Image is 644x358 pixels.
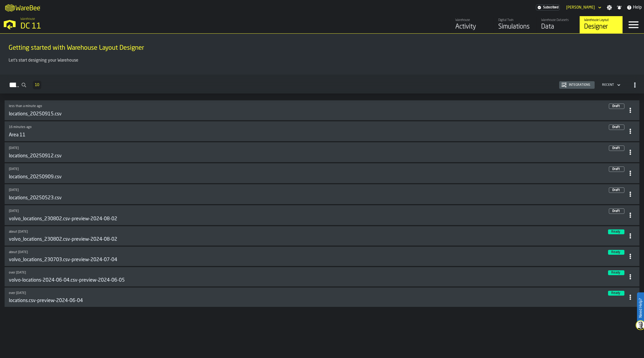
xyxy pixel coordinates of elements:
div: Designer [584,23,618,31]
div: status-3 2 [608,270,624,275]
div: DropdownMenuValue-Kim Jonsson [564,4,602,11]
div: status-3 2 [608,229,624,234]
h3: volvo_locations_230802.csv-preview-2024-08-02 [9,236,117,242]
h3: volvo_locations_230703.csv-preview-2024-07-04 [9,257,117,263]
div: Activity [455,23,489,31]
a: link-to-/wh/i/2e91095d-d0fa-471d-87cf-b9f7f81665fc/designer [580,16,623,33]
span: Help [633,4,642,11]
h3: volvo-locations-2024-06-04.csv-preview-2024-06-05 [9,277,125,283]
label: button-toggle-Settings [605,5,614,10]
span: Draft [612,189,620,192]
span: Draft [612,168,620,171]
div: Warehouse [455,18,489,22]
a: link-to-/wh/i/2e91095d-d0fa-471d-87cf-b9f7f81665fc/feed/ [451,16,494,33]
div: status-3 2 [608,291,624,296]
span: Draft [612,126,620,129]
div: status-0 2 [609,104,624,109]
span: 10 [35,83,39,87]
div: Updated: 9/12/2025, 12:55:09 PM Created: 9/9/2025, 12:57:26 PM [9,167,309,171]
label: button-toggle-Help [624,4,644,11]
div: status-0 2 [609,187,624,193]
div: Digital Twin [498,18,532,22]
div: DropdownMenuValue-4 [600,82,621,88]
div: DropdownMenuValue-4 [602,83,614,87]
div: Menu Subscription [536,5,560,10]
h3: volvo_locations_230802.csv-preview-2024-08-02 [9,216,117,222]
div: Simulations [498,23,532,31]
div: Updated: 9/15/2025, 2:36:46 PM Created: 5/23/2025, 8:08:14 AM [9,125,309,129]
div: Updated: 2/14/2025, 10:13:36 AM Created: 7/4/2024, 8:49:17 AM [9,209,309,213]
h3: locations_20250523.csv [9,195,62,201]
a: link-to-/wh/i/2e91095d-d0fa-471d-87cf-b9f7f81665fc/import/layout/97daaf61-11e2-4a77-bd0c-916a90e0... [9,146,625,159]
div: status-0 2 [609,166,624,172]
a: link-to-/wh/i/2e91095d-d0fa-471d-87cf-b9f7f81665fc/layouts/ce0b3ceb-dd5d-4ef8-93d3-3ff9128e26d7 [9,291,625,304]
button: button-Integrations [559,81,595,89]
h3: locations_20250912.csv [9,153,62,159]
a: link-to-/wh/i/2e91095d-d0fa-471d-87cf-b9f7f81665fc/import/layout/09037675-a1a2-4467-9dfb-e5f5d723... [9,166,625,180]
div: status-0 2 [609,125,624,130]
div: Updated: 7/4/2024, 10:50:50 AM Created: 7/4/2024, 10:48:14 AM [9,250,309,254]
p: Let's start designing your Warehouse [9,57,635,64]
div: status-0 2 [609,146,624,151]
div: DropdownMenuValue-Kim Jonsson [566,5,595,10]
a: link-to-/wh/i/2e91095d-d0fa-471d-87cf-b9f7f81665fc/layouts/a606e553-30c8-4c70-a532-e1a1871b1c72 [9,270,625,283]
span: Getting started with Warehouse Layout Designer [9,44,144,52]
label: Need Help? [638,293,643,323]
div: Warehouse Layout [584,18,618,22]
span: Ready [611,271,620,274]
div: Updated: 9/12/2025, 9:11:56 AM Created: 5/23/2025, 8:20:17 AM [9,188,309,192]
div: ButtonLoadMore-Load More-Prev-First-Last [31,81,43,89]
div: Updated: 6/4/2024, 1:17:20 PM Created: 6/4/2024, 1:14:17 PM [9,291,309,295]
span: Draft [612,105,620,108]
span: Ready [611,230,620,233]
div: Updated: 9/12/2025, 4:21:28 PM Created: 9/12/2025, 2:06:43 PM [9,146,309,150]
span: Draft [612,147,620,150]
label: button-toggle-Menu [623,16,644,33]
h3: locations_20250909.csv [9,174,62,180]
a: link-to-/wh/i/2e91095d-d0fa-471d-87cf-b9f7f81665fc/layouts/e6b48796-b1ac-4909-8091-7d600bb9eef8 [9,229,625,242]
label: button-toggle-Notifications [614,5,624,10]
div: Updated: 6/11/2024, 3:54:24 PM Created: 6/11/2024, 3:52:02 PM [9,271,309,275]
span: Subscribed [543,6,558,9]
a: link-to-/wh/i/2e91095d-d0fa-471d-87cf-b9f7f81665fc/data [537,16,580,33]
a: link-to-/wh/i/2e91095d-d0fa-471d-87cf-b9f7f81665fc/import/layout/d77ea9fd-d8cb-4854-b9a4-bcedf1f6... [9,187,625,201]
div: status-3 2 [608,250,624,255]
a: link-to-/wh/i/2e91095d-d0fa-471d-87cf-b9f7f81665fc/settings/billing [536,5,560,10]
a: link-to-/wh/i/2e91095d-d0fa-471d-87cf-b9f7f81665fc/import/layout/569c8bf6-dc3c-45e4-92d6-28676b7e... [9,125,625,138]
a: link-to-/wh/i/2e91095d-d0fa-471d-87cf-b9f7f81665fc/import/layout/2894ab78-ed35-4a3e-98e3-9b6c80ff... [9,104,625,117]
h3: locations.csv-preview-2024-06-04 [9,298,83,304]
a: link-to-/wh/i/2e91095d-d0fa-471d-87cf-b9f7f81665fc/layouts/68b46a67-4c5b-4eaa-93e2-122357bf3abe [9,250,625,263]
span: Ready [611,292,620,295]
span: Draft [612,210,620,213]
a: link-to-/wh/i/2e91095d-d0fa-471d-87cf-b9f7f81665fc/import/layout/f51d8b1e-8eb0-4a62-89e0-a637bc11... [9,208,625,222]
div: title-Getting started with Warehouse Layout Designer [4,38,640,57]
span: Ready [611,251,620,254]
div: Updated: 9/15/2025, 2:51:51 PM Created: 9/15/2025, 8:54:51 AM [9,104,309,108]
div: Updated: 8/2/2024, 9:04:43 AM Created: 8/2/2024, 9:02:03 AM [9,230,309,234]
h3: Area 11 [9,132,25,138]
div: DC 11 [20,22,165,31]
div: Warehouse Datasets [541,18,575,22]
h3: locations_20250915.csv [9,111,62,117]
div: status-0 2 [609,208,624,214]
a: link-to-/wh/i/2e91095d-d0fa-471d-87cf-b9f7f81665fc/simulations [494,16,537,33]
div: Data [541,23,575,31]
h2: Sub Title [9,43,635,44]
span: Warehouse [20,17,35,21]
div: Integrations [567,83,592,87]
